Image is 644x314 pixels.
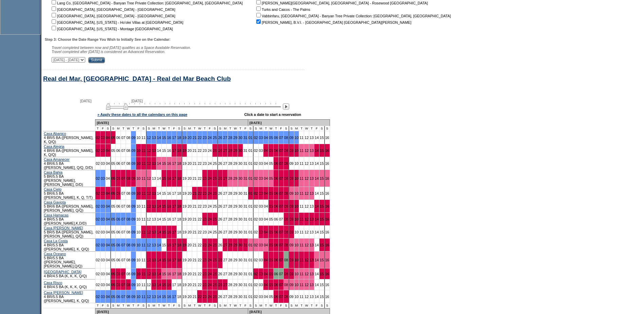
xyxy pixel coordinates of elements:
[203,176,207,180] a: 23
[177,176,181,180] a: 18
[152,136,156,140] a: 13
[116,191,120,195] a: 06
[284,176,288,180] a: 08
[142,217,146,221] a: 11
[325,191,329,195] a: 16
[106,204,110,208] a: 04
[295,191,299,195] a: 10
[136,176,141,180] a: 10
[208,176,212,180] a: 24
[290,149,294,153] a: 09
[238,149,242,153] a: 30
[320,176,324,180] a: 15
[320,161,324,165] a: 15
[126,149,130,153] a: 08
[228,149,232,153] a: 28
[192,204,197,208] a: 21
[192,149,197,153] a: 21
[259,149,263,153] a: 03
[167,161,171,165] a: 16
[157,217,161,221] a: 14
[254,176,258,180] a: 02
[299,149,303,153] a: 11
[243,191,247,195] a: 31
[310,191,314,195] a: 13
[152,176,156,180] a: 13
[106,217,110,221] a: 04
[249,191,253,195] a: 01
[238,204,242,208] a: 30
[223,176,227,180] a: 27
[121,204,125,208] a: 07
[269,149,273,153] a: 05
[157,149,161,153] a: 14
[213,149,217,153] a: 25
[131,176,135,180] a: 09
[249,149,253,153] a: 01
[157,136,161,140] a: 14
[274,204,278,208] a: 06
[187,136,191,140] a: 20
[167,149,171,153] a: 16
[147,204,151,208] a: 12
[228,136,232,140] a: 28
[279,191,283,195] a: 07
[116,161,120,165] a: 06
[96,217,100,221] a: 02
[218,176,222,180] a: 26
[121,136,125,140] a: 07
[157,204,161,208] a: 14
[208,204,212,208] a: 24
[152,217,156,221] a: 13
[131,161,135,165] a: 09
[203,204,207,208] a: 23
[305,204,309,208] a: 12
[152,191,156,195] a: 13
[142,204,146,208] a: 11
[305,136,309,140] a: 12
[290,176,294,180] a: 09
[136,217,141,221] a: 10
[198,204,202,208] a: 22
[228,191,232,195] a: 28
[223,204,227,208] a: 27
[243,149,247,153] a: 31
[238,176,242,180] a: 30
[254,161,258,165] a: 02
[177,204,181,208] a: 18
[44,187,61,191] a: Casa Cielo
[172,204,176,208] a: 17
[274,136,278,140] a: 06
[283,103,289,110] img: Next
[233,161,237,165] a: 29
[116,217,120,221] a: 06
[111,217,115,221] a: 05
[162,161,166,165] a: 15
[136,161,141,165] a: 10
[233,191,237,195] a: 29
[101,161,105,165] a: 03
[279,149,283,153] a: 07
[279,136,283,140] a: 07
[121,161,125,165] a: 07
[106,191,110,195] a: 04
[142,191,146,195] a: 11
[111,161,115,165] a: 05
[264,191,268,195] a: 04
[218,161,222,165] a: 26
[96,149,100,153] a: 02
[295,204,299,208] a: 10
[198,191,202,195] a: 22
[274,161,278,165] a: 06
[167,176,171,180] a: 16
[274,191,278,195] a: 06
[198,136,202,140] a: 22
[101,191,105,195] a: 03
[315,176,319,180] a: 14
[131,191,135,195] a: 09
[147,217,151,221] a: 12
[249,136,253,140] a: 01
[254,204,258,208] a: 02
[136,149,141,153] a: 10
[259,161,263,165] a: 03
